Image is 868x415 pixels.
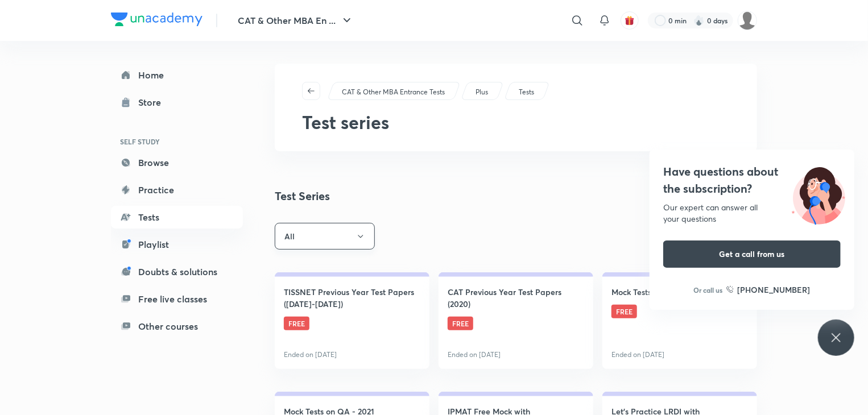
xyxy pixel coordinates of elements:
h4: Test Series [275,188,330,205]
img: avatar [625,15,635,26]
a: Browse [111,151,243,174]
p: CAT & Other MBA Entrance Tests [342,87,445,97]
span: FREE [284,317,309,330]
h4: Have questions about the subscription? [663,163,841,197]
img: ttu_illustration_new.svg [783,163,854,225]
a: Doubts & solutions [111,260,243,283]
div: Store [138,96,168,109]
a: Store [111,91,243,114]
button: CAT & Other MBA En ... [231,9,361,32]
h6: [PHONE_NUMBER] [738,284,811,296]
img: Company Logo [111,13,202,26]
p: Ended on [DATE] [448,350,501,360]
a: Plus [474,87,490,97]
h6: SELF STUDY [111,132,243,151]
h4: TISSNET Previous Year Test Papers ([DATE]-[DATE]) [284,286,420,310]
img: Anish Raj [738,11,757,30]
p: Or call us [694,285,723,295]
a: CAT & Other MBA Entrance Tests [340,87,447,97]
h4: Mock Tests on VARC - 2021 [611,286,711,298]
h1: Test series [302,111,730,133]
a: Playlist [111,233,243,256]
a: Company Logo [111,13,202,29]
span: FREE [448,317,473,330]
a: Practice [111,179,243,201]
button: Get a call from us [663,240,841,268]
span: FREE [611,305,637,318]
p: Plus [476,87,488,97]
p: Ended on [DATE] [284,350,337,360]
a: Tests [111,206,243,229]
a: Tests [517,87,536,97]
a: CAT Previous Year Test Papers (2020)FREEEnded on [DATE] [439,272,593,369]
p: Ended on [DATE] [611,350,664,360]
a: Home [111,64,243,86]
a: Mock Tests on VARC - 2021FREEEnded on [DATE] [602,272,757,369]
a: TISSNET Previous Year Test Papers ([DATE]-[DATE])FREEEnded on [DATE] [275,272,429,369]
a: [PHONE_NUMBER] [726,284,811,296]
button: All [275,223,375,250]
div: Our expert can answer all your questions [663,202,841,225]
p: Tests [519,87,534,97]
img: streak [693,15,705,26]
h4: CAT Previous Year Test Papers (2020) [448,286,584,310]
a: Free live classes [111,288,243,310]
a: Other courses [111,315,243,338]
button: avatar [621,11,639,30]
